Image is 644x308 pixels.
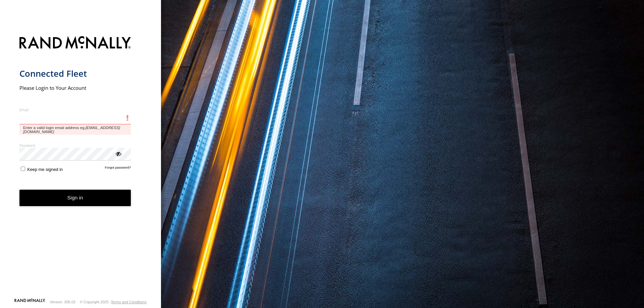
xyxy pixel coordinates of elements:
h2: Please Login to Your Account [19,84,131,91]
label: Password [19,143,131,148]
h1: Connected Fleet [19,68,131,79]
div: Version: 305.03 [50,300,75,304]
img: Rand McNally [19,35,131,52]
a: Terms and Conditions [111,300,147,304]
form: main [19,32,142,298]
a: Visit our Website [14,299,45,305]
span: Keep me signed in [27,167,63,172]
div: ViewPassword [115,150,121,157]
span: Enter a valid login email address eg. [19,124,131,135]
label: Email [19,107,131,112]
a: Forgot password? [105,166,131,172]
input: Keep me signed in [21,167,25,171]
em: [EMAIL_ADDRESS][DOMAIN_NAME] [23,126,120,134]
div: © Copyright 2025 - [80,300,147,304]
button: Sign in [19,190,131,206]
